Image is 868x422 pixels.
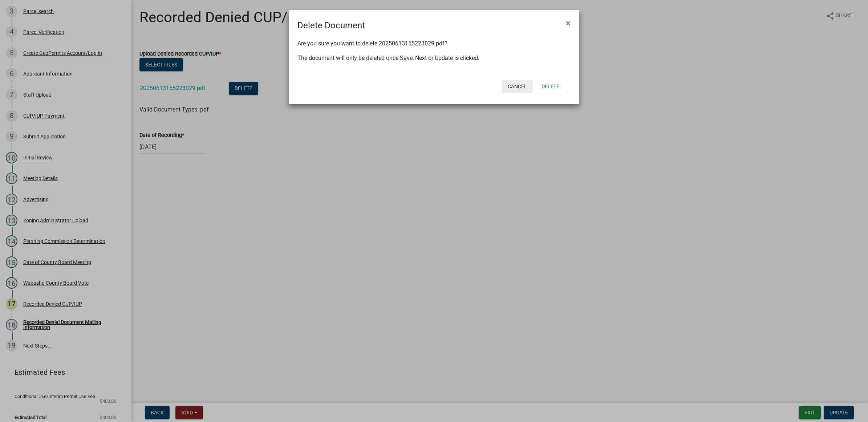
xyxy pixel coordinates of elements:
button: Cancel [502,80,533,93]
h4: Delete Document [297,19,365,32]
button: Delete [536,80,565,93]
span: × [566,18,571,28]
p: The document will only be deleted once Save, Next or Update is clicked. [297,54,571,62]
button: Close [560,13,576,33]
p: Are you sure you want to delete 20250613155223029.pdf? [297,39,571,48]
